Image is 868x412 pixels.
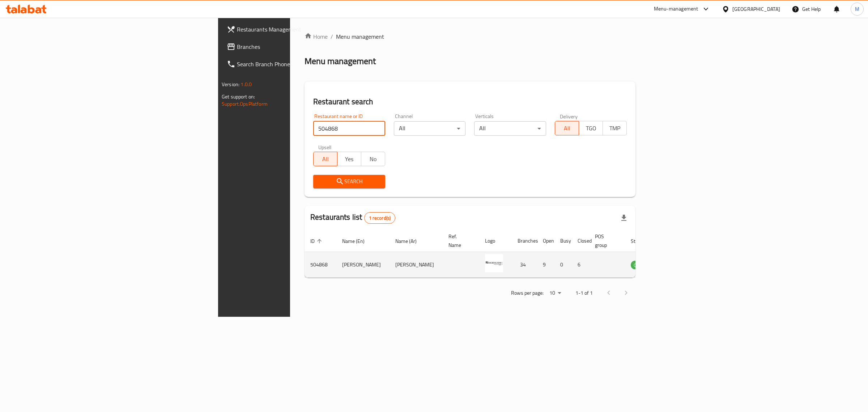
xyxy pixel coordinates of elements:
th: Open [537,230,554,252]
a: Support.OpsPlatform [222,99,268,109]
span: Name (Ar) [395,237,426,245]
th: Logo [479,230,512,252]
span: All [558,123,576,134]
button: TMP [603,121,627,135]
span: Search Branch Phone [237,60,357,68]
span: All [316,154,335,164]
td: 9 [537,252,554,278]
span: POS group [595,232,616,249]
span: 1 record(s) [365,215,395,222]
button: Yes [337,152,361,166]
td: 6 [572,252,589,278]
span: TGO [582,123,600,134]
a: Search Branch Phone [221,55,363,73]
h2: Restaurants list [310,212,395,224]
span: Ref. Name [448,232,471,249]
span: Name (En) [342,237,374,245]
label: Upsell [318,144,332,150]
span: Search [319,177,379,186]
th: Busy [554,230,572,252]
span: OPEN [631,261,648,269]
a: Branches [221,38,363,55]
p: 1-1 of 1 [575,289,593,298]
span: 1.0.0 [241,80,252,89]
label: Delivery [560,114,578,119]
img: Mori Sushi [485,254,503,272]
button: Search [313,175,385,188]
nav: breadcrumb [305,32,635,41]
p: Rows per page: [511,289,544,298]
h2: Restaurant search [313,96,627,107]
button: TGO [579,121,603,135]
span: Status [631,237,654,245]
th: Closed [572,230,589,252]
span: ID [310,237,324,245]
div: Export file [615,209,633,227]
button: All [555,121,579,135]
div: All [474,121,546,136]
span: Restaurants Management [237,25,357,34]
a: Restaurants Management [221,21,363,38]
span: Branches [237,42,357,51]
td: 34 [512,252,537,278]
span: Yes [340,154,358,164]
button: All [313,152,337,166]
button: No [361,152,385,166]
div: Total records count [364,212,396,224]
span: Get support on: [222,92,255,101]
div: All [394,121,466,136]
table: enhanced table [305,230,688,278]
div: [GEOGRAPHIC_DATA] [732,5,780,13]
span: No [364,154,382,164]
span: M [855,5,859,13]
div: Menu-management [654,5,698,13]
td: 0 [554,252,572,278]
div: Rows per page: [546,288,564,299]
th: Branches [512,230,537,252]
td: [PERSON_NAME] [390,252,443,278]
input: Search for restaurant name or ID.. [313,121,385,136]
span: TMP [606,123,624,134]
span: Version: [222,80,239,89]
